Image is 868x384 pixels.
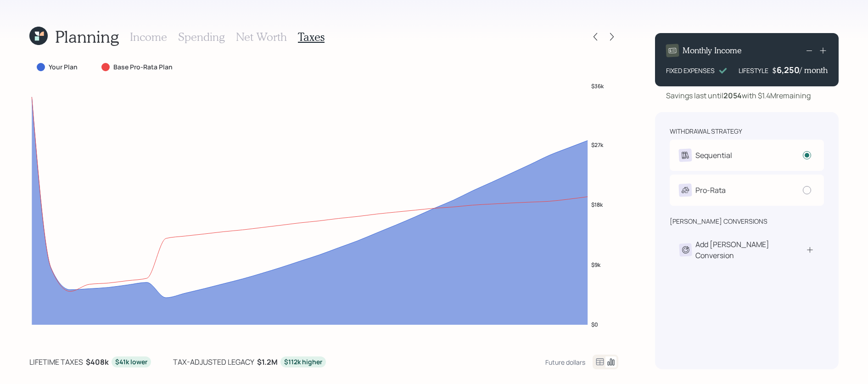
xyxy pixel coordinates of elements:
b: $408k [86,357,109,367]
label: Your Plan [49,62,78,72]
b: $1.2M [257,357,278,367]
tspan: $36k [592,82,605,90]
div: withdrawal strategy [670,127,742,136]
div: Add [PERSON_NAME] Conversion [695,239,806,261]
div: Future dollars [545,358,585,367]
div: tax-adjusted legacy [173,356,254,367]
div: FIXED EXPENSES [666,66,715,75]
div: [PERSON_NAME] conversions [670,217,767,226]
div: Sequential [695,150,732,161]
tspan: $9k [592,261,602,269]
h4: $ [772,65,777,75]
div: 6,250 [777,64,800,75]
label: Base Pro-Rata Plan [113,62,173,72]
b: 2054 [723,90,742,101]
h3: Spending [178,30,225,44]
div: Savings last until with $1.4M remaining [666,90,811,101]
tspan: $0 [592,321,599,329]
h4: / month [800,65,828,75]
h3: Taxes [298,30,325,44]
tspan: $18k [592,201,604,209]
div: LIFESTYLE [739,66,768,75]
div: Pro-Rata [695,185,726,196]
div: $112k higher [284,357,322,367]
h3: Net Worth [236,30,287,44]
h4: Monthly Income [683,45,742,56]
h3: Income [130,30,167,44]
h1: Planning [55,27,119,46]
div: $41k lower [115,357,147,367]
tspan: $27k [592,141,605,149]
div: lifetime taxes [29,356,83,367]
